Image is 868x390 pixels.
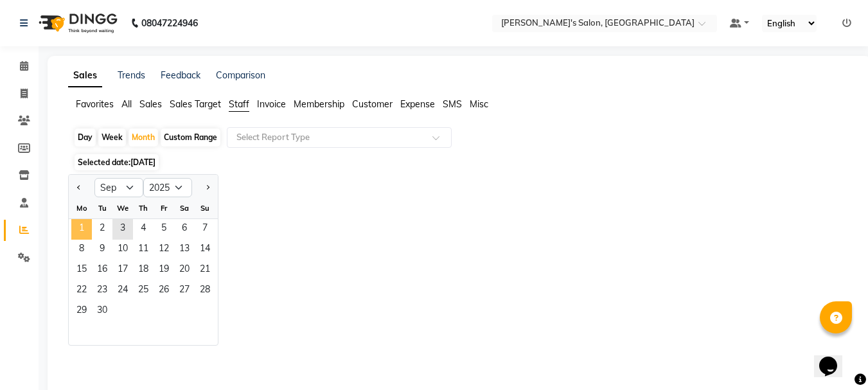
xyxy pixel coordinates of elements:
a: Comparison [216,69,265,81]
iframe: chat widget [814,339,855,377]
select: Select month [94,178,143,197]
div: Saturday, September 20, 2025 [174,260,195,281]
span: 5 [154,219,174,240]
span: SMS [443,98,462,110]
span: 23 [92,281,112,301]
div: Custom Range [161,129,220,146]
div: Wednesday, September 10, 2025 [112,240,133,260]
button: Next month [202,177,213,198]
span: [DATE] [130,157,155,167]
span: Expense [400,98,435,110]
div: Monday, September 22, 2025 [71,281,92,301]
span: 1 [71,219,92,240]
div: Su [195,198,215,218]
div: We [112,198,133,218]
div: Friday, September 26, 2025 [154,281,174,301]
span: 20 [174,260,195,281]
span: Sales [139,98,162,110]
div: Sunday, September 14, 2025 [195,240,215,260]
span: 29 [71,301,92,322]
div: Thursday, September 11, 2025 [133,240,154,260]
div: Monday, September 15, 2025 [71,260,92,281]
a: Feedback [161,69,200,81]
span: Invoice [257,98,286,110]
span: 13 [174,240,195,260]
span: Customer [352,98,393,110]
span: 10 [112,240,133,260]
a: Trends [118,69,145,81]
div: Sa [174,198,195,218]
button: Previous month [74,177,84,198]
div: Monday, September 29, 2025 [71,301,92,322]
div: Tuesday, September 30, 2025 [92,301,112,322]
a: Sales [68,64,102,87]
span: 4 [133,219,154,240]
div: Month [128,129,158,146]
span: 27 [174,281,195,301]
span: 3 [112,219,133,240]
div: Saturday, September 6, 2025 [174,219,195,240]
span: 14 [195,240,215,260]
div: Th [133,198,154,218]
div: Wednesday, September 3, 2025 [112,219,133,240]
select: Select year [143,178,192,197]
span: 19 [154,260,174,281]
span: All [121,98,132,110]
span: 25 [133,281,154,301]
div: Sunday, September 21, 2025 [195,260,215,281]
span: Misc [470,98,488,110]
div: Monday, September 8, 2025 [71,240,92,260]
span: 6 [174,219,195,240]
div: Friday, September 19, 2025 [154,260,174,281]
div: Thursday, September 18, 2025 [133,260,154,281]
div: Monday, September 1, 2025 [71,219,92,240]
div: Friday, September 5, 2025 [154,219,174,240]
div: Friday, September 12, 2025 [154,240,174,260]
span: Membership [294,98,344,110]
span: 30 [92,301,112,322]
div: Sunday, September 7, 2025 [195,219,215,240]
span: Staff [229,98,249,110]
div: Week [98,129,126,146]
span: 16 [92,260,112,281]
span: 24 [112,281,133,301]
div: Tuesday, September 16, 2025 [92,260,112,281]
span: 12 [154,240,174,260]
div: Tuesday, September 23, 2025 [92,281,112,301]
span: 2 [92,219,112,240]
div: Wednesday, September 24, 2025 [112,281,133,301]
b: 08047224946 [141,5,198,41]
span: 7 [195,219,215,240]
div: Mo [71,198,92,218]
span: 17 [112,260,133,281]
span: Selected date: [75,154,159,170]
div: Thursday, September 25, 2025 [133,281,154,301]
img: logo [33,5,121,41]
span: 11 [133,240,154,260]
span: 8 [71,240,92,260]
div: Sunday, September 28, 2025 [195,281,215,301]
div: Saturday, September 27, 2025 [174,281,195,301]
span: 28 [195,281,215,301]
div: Tuesday, September 2, 2025 [92,219,112,240]
span: 18 [133,260,154,281]
div: Fr [154,198,174,218]
span: Favorites [76,98,114,110]
div: Tuesday, September 9, 2025 [92,240,112,260]
span: Sales Target [170,98,221,110]
span: 22 [71,281,92,301]
div: Day [75,129,96,146]
span: 21 [195,260,215,281]
div: Thursday, September 4, 2025 [133,219,154,240]
div: Wednesday, September 17, 2025 [112,260,133,281]
div: Saturday, September 13, 2025 [174,240,195,260]
span: 9 [92,240,112,260]
div: Tu [92,198,112,218]
span: 26 [154,281,174,301]
span: 15 [71,260,92,281]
